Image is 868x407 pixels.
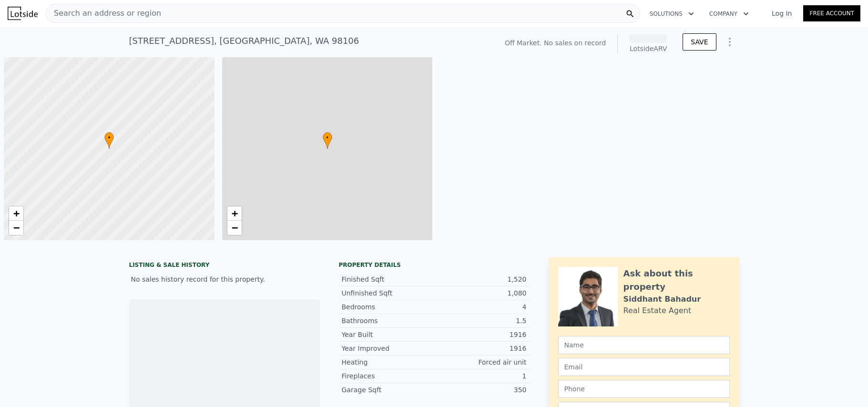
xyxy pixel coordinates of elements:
div: Real Estate Agent [623,305,692,316]
div: Year Built [342,330,434,339]
div: 4 [434,302,527,312]
input: Phone [558,380,730,398]
div: 1916 [434,344,527,353]
img: Lotside [8,7,38,20]
span: • [104,133,114,142]
a: Zoom out [227,221,242,235]
div: • [323,132,332,149]
div: Bathrooms [342,316,434,326]
span: Search an address or region [46,8,161,19]
div: 350 [434,385,527,395]
a: Zoom in [227,206,242,221]
div: Unfinished Sqft [342,288,434,298]
div: No sales history record for this property. [129,271,320,288]
div: • [104,132,114,149]
input: Name [558,336,730,354]
span: • [323,133,332,142]
div: Lotside ARV [629,44,667,53]
div: Siddhant Bahadur [623,294,701,305]
div: Ask about this property [623,267,730,294]
div: Finished Sqft [342,275,434,284]
div: [STREET_ADDRESS] , [GEOGRAPHIC_DATA] , WA 98106 [129,34,359,48]
span: + [231,207,237,219]
div: LISTING & SALE HISTORY [129,261,320,271]
div: Year Improved [342,344,434,353]
div: Garage Sqft [342,385,434,395]
button: Solutions [642,5,702,22]
input: Email [558,358,730,376]
div: Heating [342,357,434,367]
div: Forced air unit [434,357,527,367]
div: 1916 [434,330,527,339]
button: Company [702,5,756,22]
div: 1,520 [434,275,527,284]
div: Bedrooms [342,302,434,312]
div: 1,080 [434,288,527,298]
span: + [13,207,20,219]
a: Log In [760,9,803,18]
span: − [13,222,20,234]
div: 1.5 [434,316,527,326]
div: 1 [434,371,527,381]
a: Free Account [803,5,860,21]
button: Show Options [720,32,739,51]
a: Zoom out [9,221,23,235]
button: SAVE [683,33,716,51]
div: Off Market. No sales on record [505,38,606,48]
div: Fireplaces [342,371,434,381]
div: Property details [339,261,530,269]
a: Zoom in [9,206,23,221]
span: − [231,222,237,234]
